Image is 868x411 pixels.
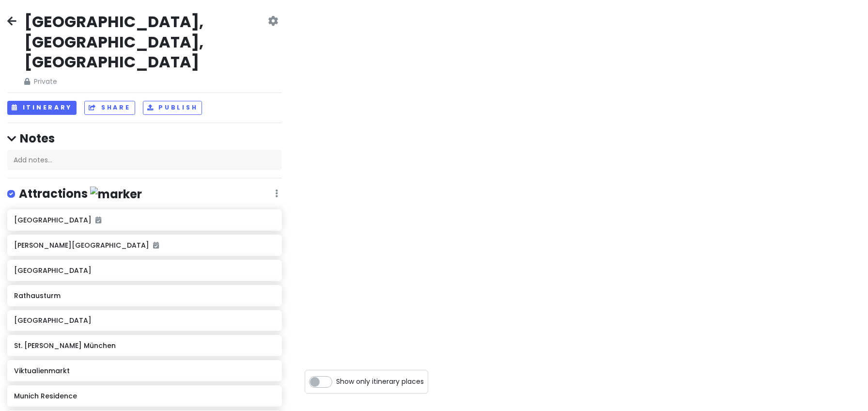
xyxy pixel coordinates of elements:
[14,341,275,350] h6: St. [PERSON_NAME] München
[153,242,159,249] i: Added to itinerary
[14,366,275,375] h6: Viktualienmarkt
[7,101,77,115] button: Itinerary
[14,216,275,224] h6: [GEOGRAPHIC_DATA]
[19,186,142,202] h4: Attractions
[14,241,275,250] h6: [PERSON_NAME][GEOGRAPHIC_DATA]
[7,150,282,170] div: Add notes...
[336,376,424,387] span: Show only itinerary places
[90,187,142,202] img: marker
[14,392,275,400] h6: Munich Residence
[24,12,266,72] h2: [GEOGRAPHIC_DATA], [GEOGRAPHIC_DATA], [GEOGRAPHIC_DATA]
[7,131,282,146] h4: Notes
[143,101,202,115] button: Publish
[14,266,275,275] h6: [GEOGRAPHIC_DATA]
[84,101,135,115] button: Share
[24,76,266,87] span: Private
[95,217,101,223] i: Added to itinerary
[14,291,275,300] h6: Rathausturm
[14,316,275,325] h6: [GEOGRAPHIC_DATA]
